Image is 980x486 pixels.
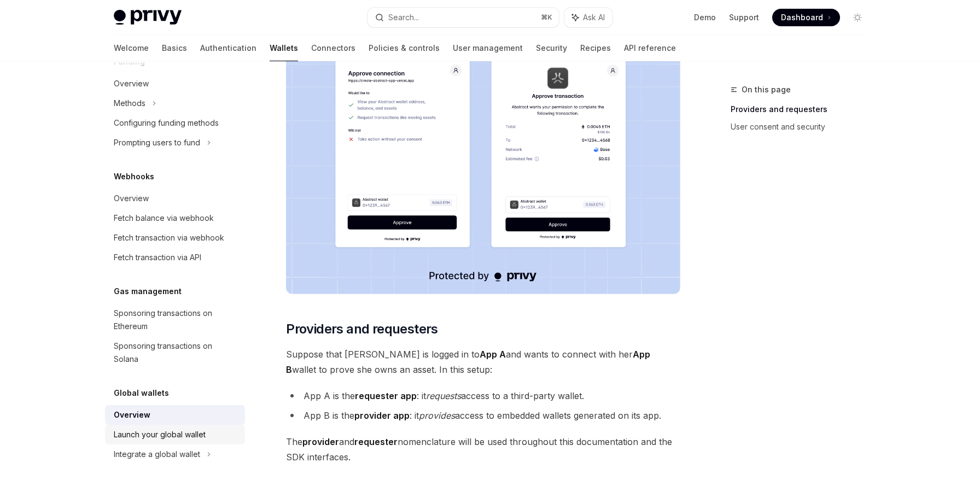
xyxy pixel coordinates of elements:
[114,231,224,244] div: Fetch transaction via webhook
[105,74,245,93] a: Overview
[419,410,455,421] em: provides
[624,35,676,61] a: API reference
[114,192,149,205] div: Overview
[114,77,149,90] div: Overview
[114,97,145,110] div: Methods
[541,13,552,22] span: ⌘ K
[302,436,339,447] strong: provider
[781,12,823,23] span: Dashboard
[105,405,245,425] a: Overview
[114,428,206,441] div: Launch your global wallet
[105,228,245,248] a: Fetch transaction via webhook
[453,35,523,61] a: User management
[354,436,398,447] strong: requester
[286,13,680,294] img: images/Crossapp.png
[105,248,245,267] a: Fetch transaction via API
[114,35,149,61] a: Welcome
[849,9,866,26] button: Toggle dark mode
[162,35,187,61] a: Basics
[311,35,355,61] a: Connectors
[694,12,716,23] a: Demo
[105,189,245,208] a: Overview
[564,8,612,27] button: Ask AI
[286,349,650,375] strong: App B
[114,448,200,461] div: Integrate a global wallet
[105,425,245,444] a: Launch your global wallet
[114,170,154,183] h5: Webhooks
[355,390,417,401] strong: requester app
[270,35,298,61] a: Wallets
[729,12,759,23] a: Support
[354,410,410,421] strong: provider app
[286,434,680,465] span: The and nomenclature will be used throughout this documentation and the SDK interfaces.
[388,11,419,24] div: Search...
[114,339,238,366] div: Sponsoring transactions on Solana
[114,116,219,130] div: Configuring funding methods
[583,12,605,23] span: Ask AI
[105,336,245,369] a: Sponsoring transactions on Solana
[772,9,840,26] a: Dashboard
[105,303,245,336] a: Sponsoring transactions on Ethereum
[200,35,256,61] a: Authentication
[367,8,559,27] button: Search...⌘K
[105,208,245,228] a: Fetch balance via webhook
[114,387,169,400] h5: Global wallets
[114,212,214,225] div: Fetch balance via webhook
[114,10,182,25] img: light logo
[114,285,182,298] h5: Gas management
[114,307,238,333] div: Sponsoring transactions on Ethereum
[369,35,440,61] a: Policies & controls
[731,118,875,136] a: User consent and security
[114,136,200,149] div: Prompting users to fund
[286,388,680,403] li: App A is the : it access to a third-party wallet.
[114,251,201,264] div: Fetch transaction via API
[286,408,680,423] li: App B is the : it access to embedded wallets generated on its app.
[426,390,461,401] em: requests
[114,408,150,421] div: Overview
[286,347,680,377] span: Suppose that [PERSON_NAME] is logged in to and wants to connect with her wallet to prove she owns...
[105,113,245,133] a: Configuring funding methods
[286,320,438,338] span: Providers and requesters
[742,83,791,96] span: On this page
[731,101,875,118] a: Providers and requesters
[480,349,506,360] strong: App A
[536,35,567,61] a: Security
[580,35,611,61] a: Recipes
